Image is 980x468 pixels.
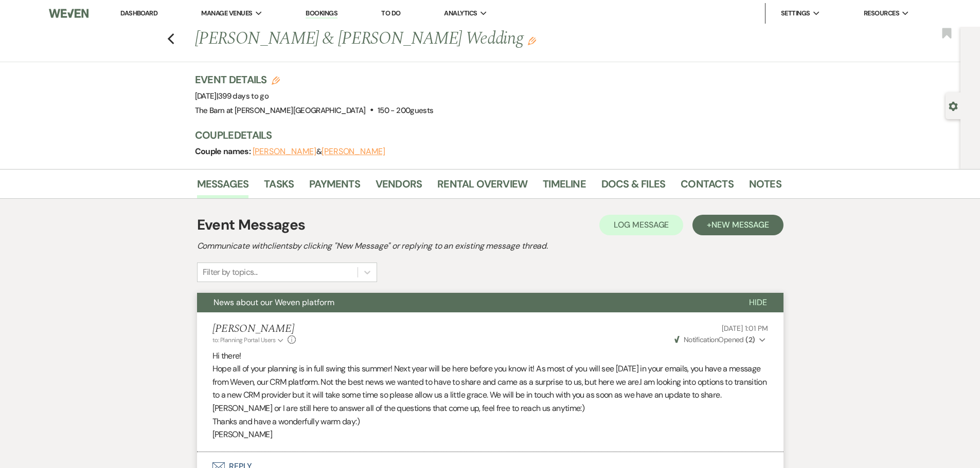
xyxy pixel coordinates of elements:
[781,8,810,18] span: Settings
[195,128,771,142] h3: Couple Details
[253,147,316,156] button: [PERSON_NAME]
[212,349,768,363] p: Hi there!
[120,9,157,17] a: Dashboard
[722,324,768,333] span: [DATE] 1:01 PM
[673,334,768,345] button: NotificationOpened (2)
[306,9,337,18] a: Bookings
[864,8,899,18] span: Resources
[212,335,286,345] button: to: Planning Portal Users
[749,176,781,198] a: Notes
[745,335,755,344] strong: ( 2 )
[543,176,586,198] a: Timeline
[599,215,683,235] button: Log Message
[197,240,783,252] h2: Communicate with clients by clicking "New Message" or replying to an existing message thread.
[309,176,360,198] a: Payments
[195,72,434,87] h3: Event Details
[749,297,767,308] span: Hide
[376,176,422,198] a: Vendors
[949,101,958,110] button: Open lead details
[253,146,385,157] span: &
[322,147,385,156] button: [PERSON_NAME]
[528,36,536,45] button: Edit
[601,176,665,198] a: Docs & Files
[212,323,296,335] h5: [PERSON_NAME]
[197,293,733,312] button: News about our Weven platform
[195,91,269,101] span: [DATE]
[378,105,433,116] span: 150 - 200 guests
[264,176,294,198] a: Tasks
[674,335,755,344] span: Opened
[381,9,400,17] a: To Do
[212,362,768,415] p: Hope all of your planning is in full swing this summer! Next year will be here before you know it...
[444,8,477,18] span: Analytics
[195,105,366,116] span: The Barn at [PERSON_NAME][GEOGRAPHIC_DATA]
[213,297,334,308] span: News about our Weven platform
[203,266,258,278] div: Filter by topics...
[49,3,88,24] img: Weven Logo
[212,428,768,441] p: [PERSON_NAME]
[711,219,769,230] span: New Message
[614,219,669,230] span: Log Message
[218,91,269,101] span: 399 days to go
[201,8,252,18] span: Manage Venues
[217,91,269,101] span: |
[681,176,734,198] a: Contacts
[195,146,253,157] span: Couple names:
[195,27,656,51] h1: [PERSON_NAME] & [PERSON_NAME] Wedding
[212,336,276,344] span: to: Planning Portal Users
[684,335,718,344] span: Notification
[437,176,527,198] a: Rental Overview
[197,214,306,236] h1: Event Messages
[733,293,783,312] button: Hide
[692,215,783,235] button: +New Message
[212,415,768,428] p: Thanks and have a wonderfully warm day:)
[197,176,249,198] a: Messages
